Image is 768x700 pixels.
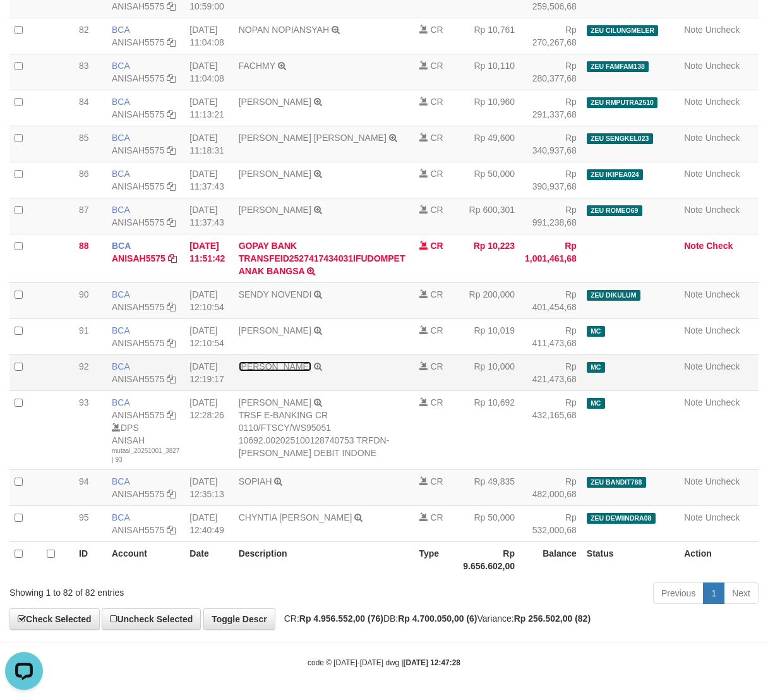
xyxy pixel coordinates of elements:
span: CR [430,205,443,215]
a: Uncheck Selected [102,608,201,630]
strong: [DATE] 12:47:28 [404,658,460,667]
a: ANISAH5575 [112,73,164,83]
a: Next [724,582,759,604]
td: Rp 291,337,68 [520,90,582,126]
a: [PERSON_NAME] [239,361,311,371]
a: Note [684,512,703,522]
a: Note [684,205,703,215]
a: Uncheck [705,325,740,335]
span: BCA [112,169,129,179]
a: ANISAH5575 [112,1,164,11]
td: Rp 270,267,68 [520,18,582,54]
span: 92 [79,361,89,371]
span: CR: DB: Variance: [278,613,591,624]
td: Rp 1,001,461,68 [520,234,582,282]
a: ANISAH5575 [112,410,164,420]
a: Note [684,241,704,251]
a: Note [684,25,703,35]
a: Note [684,289,703,299]
td: [DATE] 11:18:31 [184,126,233,162]
span: BCA [112,476,129,486]
a: Uncheck [705,205,740,215]
td: Rp 421,473,68 [520,354,582,390]
th: Status [582,542,679,578]
a: [PERSON_NAME] [239,325,311,335]
span: 83 [79,61,89,71]
a: Uncheck [705,61,740,71]
span: BCA [112,361,129,371]
th: Type [414,542,459,578]
span: BCA [112,241,131,251]
span: 86 [79,169,89,179]
a: Copy ANISAH5575 to clipboard [167,489,176,499]
span: ZEU ROMEO69 [587,205,642,216]
td: [DATE] 11:04:08 [184,18,233,54]
a: Copy ANISAH5575 to clipboard [167,109,176,119]
span: ZEU DEWIINDRA08 [587,513,656,524]
a: Uncheck [705,169,740,179]
a: [PERSON_NAME] [239,397,311,407]
a: ANISAH5575 [112,338,164,348]
span: CR [430,241,443,251]
span: 82 [79,25,89,35]
a: [PERSON_NAME] [PERSON_NAME] [239,133,387,143]
td: [DATE] 12:10:54 [184,318,233,354]
span: ZEU DIKULUM [587,290,640,301]
a: Uncheck [705,97,740,107]
td: Rp 50,000 [458,506,520,542]
th: Rp 9.656.602,00 [458,542,520,578]
a: GOPAY BANK TRANSFEID2527417434031IFUDOMPET ANAK BANGSA [239,241,405,276]
span: 95 [79,512,89,522]
td: Rp 600,301 [458,198,520,234]
span: BCA [112,205,129,215]
a: [PERSON_NAME] [239,205,311,215]
a: ANISAH5575 [112,525,164,535]
a: Toggle Descr [203,608,275,630]
td: Rp 401,454,68 [520,282,582,318]
span: ZEU RMPUTRA2510 [587,97,657,108]
a: Copy ANISAH5575 to clipboard [167,338,176,348]
span: ZEU BANDIT788 [587,477,646,488]
a: NOPAN NOPIANSYAH [239,25,329,35]
td: [DATE] 11:37:43 [184,198,233,234]
span: 94 [79,476,89,486]
span: Manually Checked by: aafPALL [587,398,605,409]
a: ANISAH5575 [112,489,164,499]
th: Description [234,542,414,578]
a: Copy ANISAH5575 to clipboard [167,374,176,384]
span: CR [430,476,443,486]
span: ZEU CILUNGMELER [587,25,659,36]
div: DPS ANISAH [112,421,179,465]
span: 84 [79,97,89,107]
td: Rp 10,960 [458,90,520,126]
td: Rp 10,110 [458,54,520,90]
th: Action [679,542,759,578]
span: Manually Checked by: aafPALL [587,362,605,373]
td: [DATE] 11:37:43 [184,162,233,198]
th: ID [74,542,107,578]
a: ANISAH5575 [112,145,164,155]
span: 87 [79,205,89,215]
span: BCA [112,512,129,522]
span: 88 [79,241,89,251]
div: TRSF E-BANKING CR 0110/FTSCY/WS95051 10692.002025100128740753 TRFDN-[PERSON_NAME] DEBIT INDONE [239,409,409,459]
th: Date [184,542,233,578]
td: Rp 411,473,68 [520,318,582,354]
a: Uncheck [705,397,740,407]
a: Uncheck [705,512,740,522]
td: [DATE] 12:10:54 [184,282,233,318]
span: CR [430,133,443,143]
td: [DATE] 11:04:08 [184,54,233,90]
a: Note [684,133,703,143]
a: [PERSON_NAME] [239,97,311,107]
a: Note [684,397,703,407]
span: BCA [112,133,129,143]
strong: Rp 4.700.050,00 (6) [398,613,477,624]
td: Rp 432,165,68 [520,390,582,470]
small: code © [DATE]-[DATE] dwg | [308,658,460,667]
a: Previous [653,582,704,604]
span: ZEU SENGKEL023 [587,133,653,144]
td: Rp 50,000 [458,162,520,198]
td: Rp 200,000 [458,282,520,318]
td: Rp 482,000,68 [520,470,582,506]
